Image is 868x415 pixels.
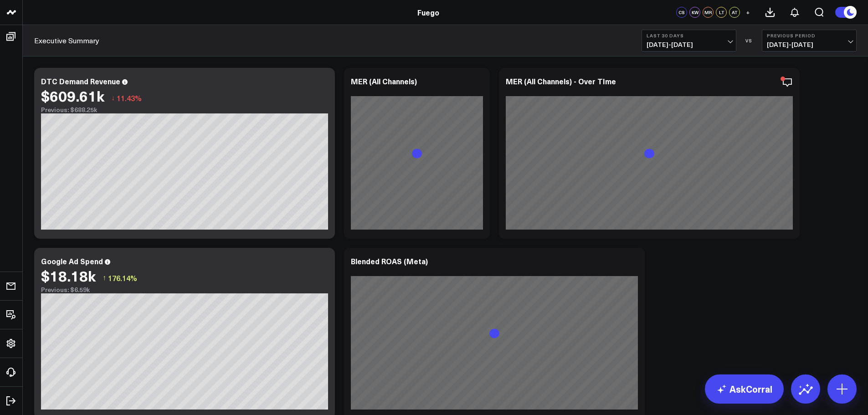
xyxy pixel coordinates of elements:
b: Previous Period [767,33,852,38]
div: CS [676,7,687,18]
div: VS [741,38,757,43]
div: Google Ad Spend [41,256,103,266]
span: + [746,9,750,15]
button: + [742,7,753,18]
div: AT [729,7,740,18]
div: $18.18k [41,267,96,284]
a: AskCorral [705,374,784,404]
div: MR [703,7,714,18]
div: MER (All Channels) [351,76,417,86]
span: 11.43% [117,93,142,103]
div: Previous: $688.25k [41,106,328,113]
span: [DATE] - [DATE] [647,41,731,48]
span: [DATE] - [DATE] [767,41,852,48]
div: LT [716,7,727,18]
button: Previous Period[DATE]-[DATE] [762,30,857,51]
a: Fuego [417,7,439,17]
b: Last 30 Days [647,33,731,38]
div: KW [689,7,700,18]
div: Previous: $6.59k [41,286,328,293]
a: Executive Summary [34,36,99,46]
span: 176.14% [108,273,137,283]
div: Blended ROAS (Meta) [351,256,428,266]
div: MER (All Channels) - Over TIme [506,76,616,86]
div: DTC Demand Revenue [41,76,120,86]
span: ↓ [111,92,115,104]
div: $609.61k [41,87,104,104]
button: Last 30 Days[DATE]-[DATE] [642,30,736,51]
span: ↑ [103,272,106,284]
